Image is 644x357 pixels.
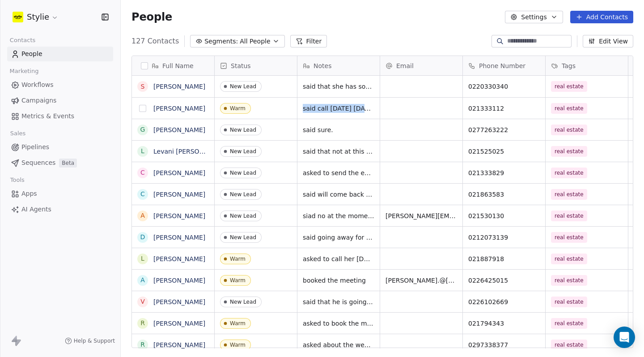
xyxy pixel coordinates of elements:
a: Metrics & Events [7,109,113,124]
div: New Lead [230,234,256,241]
a: [PERSON_NAME] [153,255,205,262]
div: A [140,211,145,220]
span: asked about the website.check on him [303,340,374,349]
span: Full Name [162,61,194,70]
span: siad no at the moment.check after [303,211,374,220]
span: 0220330340 [468,82,508,91]
span: Sequences [21,158,55,168]
div: L [141,146,144,156]
a: [PERSON_NAME] [153,105,205,112]
span: Marketing [6,65,42,78]
div: Warm [230,256,246,262]
span: 021887918 [468,254,504,263]
span: 0226425015 [468,276,508,285]
a: Workflows [7,77,113,92]
span: Sales [6,127,30,140]
span: Segments: [204,37,238,46]
span: All People [240,37,270,46]
div: Phone Number [463,56,545,75]
span: 0226102669 [468,297,508,306]
span: AI Agents [21,205,51,214]
span: Tools [6,173,28,187]
div: Notes [297,56,380,75]
a: [PERSON_NAME] [153,169,205,176]
span: real estate [551,297,587,307]
div: S [141,82,145,91]
div: New Lead [230,299,256,305]
span: 021525025 [468,147,504,156]
a: [PERSON_NAME] [153,126,205,133]
div: Warm [230,105,246,112]
a: SequencesBeta [7,155,113,170]
button: Stylie [11,9,60,25]
a: [PERSON_NAME] [153,320,205,327]
div: C [140,168,145,177]
span: real estate [551,275,587,286]
div: L [141,254,144,263]
span: real estate [551,211,587,221]
span: Pipelines [21,142,49,152]
span: Campaigns [21,96,56,105]
a: Levani [PERSON_NAME]-On [153,148,239,155]
span: said that not at this time [303,147,374,156]
div: R [140,318,145,328]
a: [PERSON_NAME] [153,212,205,219]
span: real estate [551,340,587,350]
a: Apps [7,186,113,201]
span: 021530130 [468,211,504,220]
div: D [140,232,145,242]
button: Filter [290,35,327,47]
span: said call [DATE] [DATE] [303,104,374,113]
span: said going away for 3 months.get in touch after [303,233,374,242]
a: Campaigns [7,93,113,108]
span: asked to send the email [303,168,374,177]
span: 021863583 [468,190,504,199]
span: Stylie [27,11,49,23]
span: People [131,10,172,24]
a: [PERSON_NAME] [153,191,205,198]
span: Workflows [21,80,54,90]
a: [PERSON_NAME] [153,277,205,284]
div: C [140,189,145,199]
span: 021333829 [468,168,504,177]
div: New Lead [230,148,256,155]
span: asked to call her [DOMAIN_NAME] was busy with meeting [303,254,374,263]
div: Open Intercom Messenger [614,327,635,348]
div: Status [215,56,297,75]
a: [PERSON_NAME] [153,83,205,90]
span: said that she has someone at the moment [303,82,374,91]
a: Help & Support [65,337,115,344]
div: G [140,125,145,134]
span: 0212073139 [468,233,508,242]
div: New Lead [230,170,256,176]
button: Edit View [583,35,633,47]
a: [PERSON_NAME] [153,234,205,241]
div: Full Name [132,56,214,75]
button: Add Contacts [570,11,633,23]
span: said sure. [303,125,333,134]
span: real estate [551,146,587,157]
a: AI Agents [7,202,113,217]
span: Contacts [6,34,39,47]
span: real estate [551,103,587,114]
span: real estate [551,81,587,92]
span: real estate [551,125,587,135]
div: Warm [230,320,246,327]
span: 021794343 [468,319,504,328]
span: 127 Contacts [131,36,179,47]
div: Warm [230,342,246,348]
div: R [140,340,145,349]
div: New Lead [230,191,256,198]
span: Help & Support [74,337,115,344]
span: People [21,49,42,59]
span: real estate [551,232,587,243]
div: New Lead [230,83,256,90]
a: [PERSON_NAME] [153,341,205,348]
span: Email [396,61,414,70]
span: Notes [314,61,331,70]
span: real estate [551,318,587,329]
div: A [140,275,145,285]
div: New Lead [230,213,256,219]
a: Pipelines [7,140,113,155]
span: said will come back to us when he is ready. send him info [303,190,374,199]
